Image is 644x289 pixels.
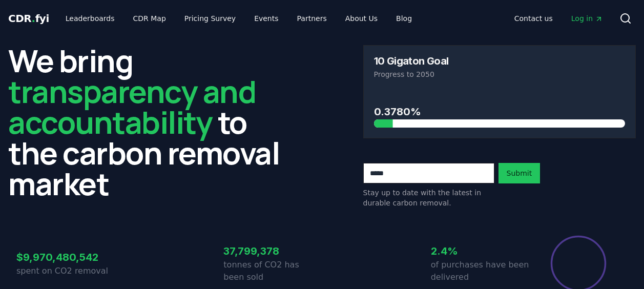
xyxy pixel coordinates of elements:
[374,69,626,79] p: Progress to 2050
[431,259,529,283] p: of purchases have been delivered
[176,9,244,28] a: Pricing Survey
[506,9,561,28] a: Contact us
[289,9,335,28] a: Partners
[337,9,386,28] a: About Us
[57,9,123,28] a: Leaderboards
[125,9,174,28] a: CDR Map
[8,11,49,26] a: CDR.fyi
[16,250,115,265] h3: $9,970,480,542
[57,9,420,28] nav: Main
[223,243,322,259] h3: 37,799,378
[374,104,626,119] h3: 0.3780%
[8,45,281,199] h2: We bring to the carbon removal market
[498,163,541,183] button: Submit
[388,9,420,28] a: Blog
[8,70,256,143] span: transparency and accountability
[506,9,611,28] nav: Main
[363,188,494,208] p: Stay up to date with the latest in durable carbon removal.
[431,243,529,259] h3: 2.4%
[374,56,449,66] h3: 10 Gigaton Goal
[246,9,286,28] a: Events
[32,12,35,25] span: .
[563,9,611,28] a: Log in
[571,13,603,24] span: Log in
[8,12,49,25] span: CDR fyi
[16,265,115,277] p: spent on CO2 removal
[223,259,322,283] p: tonnes of CO2 has been sold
